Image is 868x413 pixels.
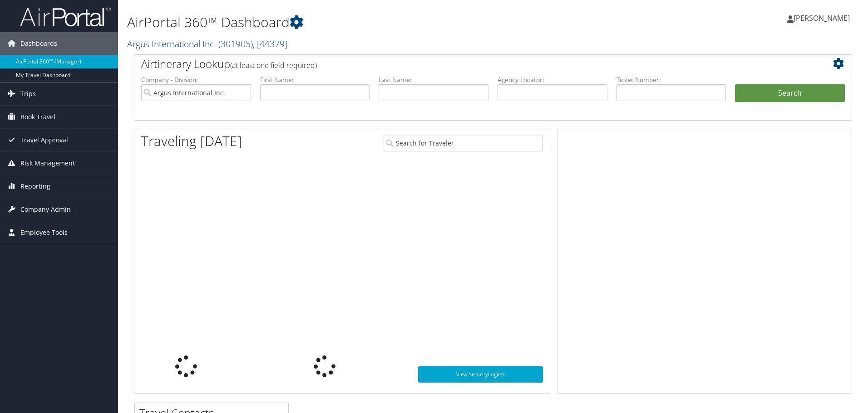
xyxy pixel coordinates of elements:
span: Company Admin [20,198,71,221]
label: First Name: [260,75,370,84]
span: Employee Tools [20,221,68,244]
span: Dashboards [20,32,57,55]
label: Company - Division: [141,75,251,84]
a: View SecurityLogic® [418,366,543,383]
span: Reporting [20,175,50,198]
h1: Traveling [DATE] [141,131,242,151]
button: Search [735,84,845,102]
span: Risk Management [20,152,75,175]
span: Book Travel [20,106,55,128]
h2: Airtinerary Lookup [141,56,785,72]
label: Agency Locator: [498,75,607,84]
label: Ticket Number: [616,75,726,84]
span: , [ 44379 ] [253,38,287,50]
input: Search for Traveler [384,135,543,151]
a: [PERSON_NAME] [787,5,859,32]
span: ( 301905 ) [218,38,253,50]
label: Last Name: [379,75,488,84]
span: (at least one field required) [230,60,317,70]
span: [PERSON_NAME] [794,13,850,23]
span: Travel Approval [20,129,68,151]
a: Argus International Inc. [127,38,287,50]
h1: AirPortal 360™ Dashboard [127,13,615,32]
img: airportal-logo.png [20,6,111,27]
span: Trips [20,83,36,105]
